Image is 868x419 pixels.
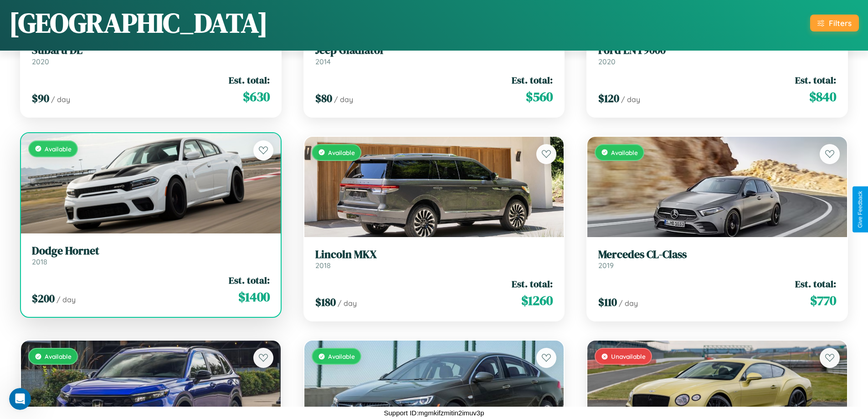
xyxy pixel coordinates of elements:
[621,95,640,104] span: / day
[315,44,553,57] h3: Jeep Gladiator
[32,91,49,106] span: $ 90
[315,248,553,261] h3: Lincoln MKX
[9,4,268,41] h1: [GEOGRAPHIC_DATA]
[315,295,336,310] span: $ 180
[56,295,76,304] span: / day
[315,248,553,270] a: Lincoln MKX2018
[619,299,638,308] span: / day
[598,91,619,106] span: $ 120
[829,18,852,28] div: Filters
[315,261,331,270] span: 2018
[598,44,836,57] h3: Ford LNT9000
[598,295,617,310] span: $ 110
[328,149,355,156] span: Available
[384,407,484,419] p: Support ID: mgmkifzmitin2imuv3p
[809,88,836,106] span: $ 840
[338,299,357,308] span: / day
[32,244,270,267] a: Dodge Hornet2018
[238,288,270,306] span: $ 1400
[795,73,836,87] span: Est. total:
[611,149,638,156] span: Available
[598,57,616,66] span: 2020
[512,277,553,290] span: Est. total:
[32,44,270,57] h3: Subaru DL
[32,244,270,258] h3: Dodge Hornet
[315,57,331,66] span: 2014
[598,248,836,261] h3: Mercedes CL-Class
[229,274,270,287] span: Est. total:
[45,352,72,360] span: Available
[32,291,55,306] span: $ 200
[512,73,553,87] span: Est. total:
[243,88,270,106] span: $ 630
[598,44,836,66] a: Ford LNT90002020
[598,261,614,270] span: 2019
[32,257,47,266] span: 2018
[315,91,332,106] span: $ 80
[315,44,553,66] a: Jeep Gladiator2014
[51,95,70,104] span: / day
[229,73,270,87] span: Est. total:
[795,277,836,290] span: Est. total:
[598,248,836,270] a: Mercedes CL-Class2019
[810,15,859,31] button: Filters
[334,95,353,104] span: / day
[521,291,553,310] span: $ 1260
[526,88,553,106] span: $ 560
[611,352,646,360] span: Unavailable
[810,291,836,310] span: $ 770
[857,191,863,228] div: Give Feedback
[32,44,270,66] a: Subaru DL2020
[45,145,72,153] span: Available
[328,352,355,360] span: Available
[9,388,31,410] iframe: Intercom live chat
[32,57,49,66] span: 2020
